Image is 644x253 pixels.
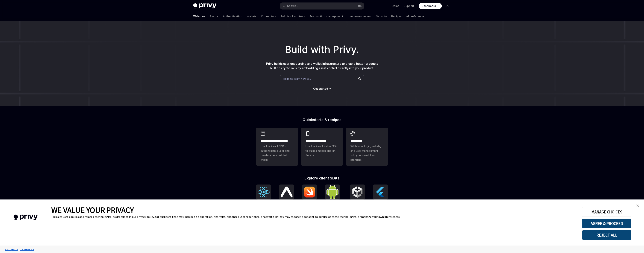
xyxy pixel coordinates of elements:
[4,246,19,253] a: Privacy Policy
[404,4,414,8] a: Support
[6,42,638,57] h1: Build with Privy.
[637,204,639,207] img: close banner
[193,12,205,21] a: Welcome
[350,185,365,204] a: UnityUnity
[326,185,338,199] img: Android (Kotlin)
[582,219,631,228] button: AGREE & PROCEED
[634,202,642,209] a: close banner
[313,87,328,90] span: Get started
[223,12,242,21] a: Authentication
[302,185,317,204] a: iOS (Swift)iOS (Swift)
[301,128,343,166] a: **** **** **** ***Use the React Native SDK to build a mobile app on Solana.
[281,12,305,21] a: Policies & controls
[210,12,218,21] a: Basics
[287,4,298,8] div: Search...
[348,12,372,21] a: User management
[376,12,387,21] a: Security
[304,186,316,198] img: iOS (Swift)
[51,215,577,219] div: This site uses cookies and related technologies, as described in our privacy policy, for purposes...
[582,207,631,217] button: MANAGE CHOICES
[258,187,270,197] img: React
[306,144,338,158] span: Use the React Native SDK to build a mobile app on Solana.
[325,185,342,204] a: Android (Kotlin)Android (Kotlin)
[346,128,388,166] a: **** *****Whitelabel login, wallets, and user management with your own UI and branding.
[351,186,363,198] img: Unity
[373,185,388,204] a: FlutterFlutter
[445,3,451,9] button: Toggle dark mode
[419,3,442,9] a: Dashboard
[247,12,256,21] a: Wallets
[281,187,293,197] img: React Native
[266,62,378,70] span: Privy builds user onboarding and wallet infrastructure to enable better products built on crypto ...
[582,230,631,240] button: REJECT ALL
[6,209,46,225] img: company logo
[283,77,312,81] span: Help me learn how to…
[422,4,436,8] span: Dashboard
[261,12,276,21] a: Connectors
[256,176,388,180] h2: Explore client SDKs
[391,12,402,21] a: Recipes
[51,205,134,215] span: WE VALUE YOUR PRIVACY
[256,185,271,204] a: ReactReact
[261,144,294,162] span: Use the React SDK to authenticate a user and create an embedded wallet.
[358,4,362,7] span: ⌘ K
[374,186,386,198] img: Flutter
[392,4,399,8] a: Demo
[309,12,343,21] a: Transaction management
[19,246,35,253] a: Tracker Details
[280,3,364,9] button: Search...⌘K
[193,3,216,9] img: dark logo
[279,185,294,204] a: React NativeReact Native
[350,144,383,162] span: Whitelabel login, wallets, and user management with your own UI and branding.
[313,87,328,91] a: Get started
[406,12,424,21] a: API reference
[256,118,388,122] h2: Quickstarts & recipes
